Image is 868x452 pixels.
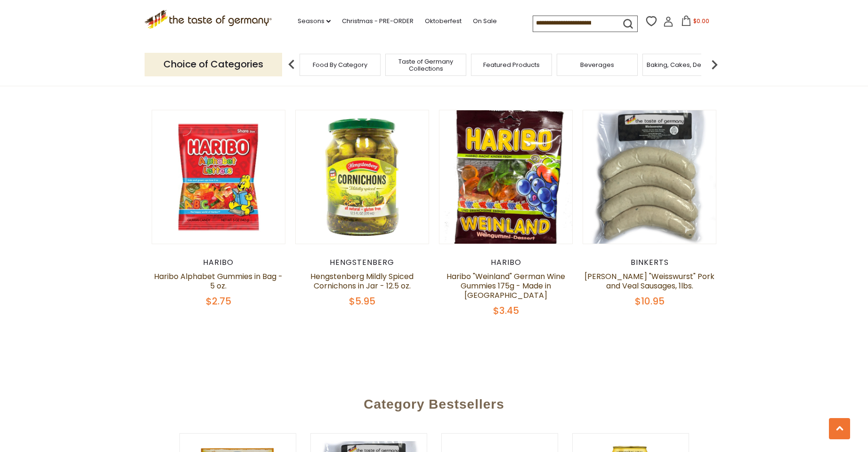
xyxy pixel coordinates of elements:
[583,110,716,244] img: Binkert
[483,61,540,68] a: Featured Products
[439,110,573,244] img: Haribo "Weinland" German Wine Gummies 175g - Made in Germany
[342,16,414,26] a: Christmas - PRE-ORDER
[705,55,724,74] img: next arrow
[349,295,375,308] span: $5.95
[107,383,762,421] div: Category Bestsellers
[206,295,231,308] span: $2.75
[647,61,720,68] a: Baking, Cakes, Desserts
[313,61,367,68] a: Food By Category
[388,58,463,72] a: Taste of Germany Collections
[675,16,715,30] button: $0.00
[295,258,430,267] div: Hengstenberg
[282,55,301,74] img: previous arrow
[446,271,565,301] a: Haribo "Weinland" German Wine Gummies 175g - Made in [GEOGRAPHIC_DATA]
[583,258,717,267] div: Binkerts
[425,16,462,26] a: Oktoberfest
[693,17,709,25] span: $0.00
[154,271,283,291] a: Haribo Alphabet Gummies in Bag - 5 oz.
[439,258,573,267] div: Haribo
[635,295,665,308] span: $10.95
[296,110,429,244] img: Hengstenberg Mildly Spiced Cornichons in Jar - 12.5 oz.
[584,271,714,291] a: [PERSON_NAME] "Weisswurst" Pork and Veal Sausages, 1lbs.
[580,61,614,68] a: Beverages
[298,16,331,26] a: Seasons
[493,304,519,317] span: $3.45
[145,53,282,76] p: Choice of Categories
[152,110,285,244] img: Haribo Alphabet Gummies in Bag - 5 oz.
[473,16,497,26] a: On Sale
[152,258,286,267] div: Haribo
[310,271,414,291] a: Hengstenberg Mildly Spiced Cornichons in Jar - 12.5 oz.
